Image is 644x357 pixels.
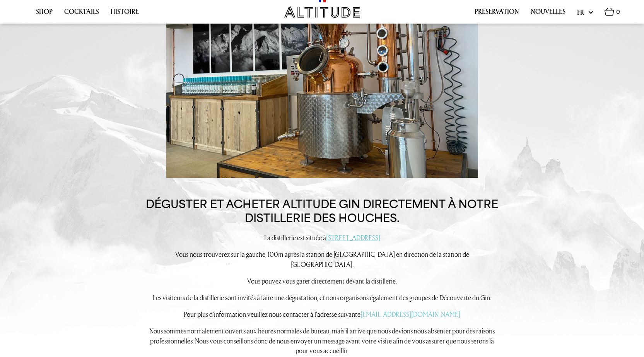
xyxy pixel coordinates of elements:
[531,8,565,20] a: Nouvelles
[284,6,360,18] img: Altitude Gin
[64,8,99,20] a: Cocktails
[36,8,53,20] a: Shop
[111,8,139,20] a: Histoire
[605,8,614,16] img: Basket
[144,249,500,269] p: Vous nous trouverez sur la gauche, 100m après la station de [GEOGRAPHIC_DATA] en direction de la ...
[360,310,460,319] a: [EMAIL_ADDRESS][DOMAIN_NAME]
[326,233,380,242] a: [STREET_ADDRESS]
[475,8,519,20] a: Préservation
[144,197,500,225] h3: Déguster et acheter Altitude Gin directement à notre distillerie des Houches.
[144,233,500,243] p: La distillerie est située à
[144,326,500,355] p: Nous sommes normalement ouverts aux heures normales de bureau, mais il arrive que nous devions no...
[605,8,620,20] a: 0
[144,276,500,286] p: Vous pouvez vous garer directement devant la distillerie.
[144,293,500,302] p: Les visiteurs de la distillerie sont invités à faire une dégustation, et nous organisons égalemen...
[144,309,500,319] p: Pour plus d'information veuillez nous contacter à l'adresse suivante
